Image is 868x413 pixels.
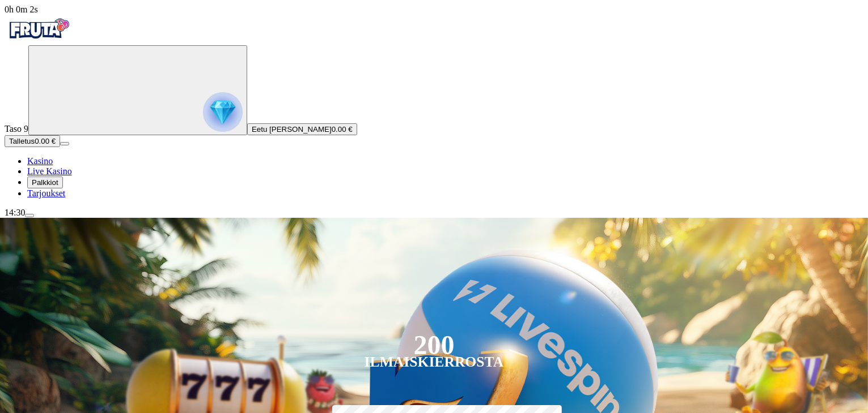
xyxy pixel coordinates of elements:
[60,142,69,145] button: menu
[25,214,34,217] button: menu
[332,125,353,134] span: 0.00 €
[28,45,247,135] button: reward progress
[27,166,72,176] span: Live Kasino
[27,177,63,188] button: reward iconPalkkiot
[32,178,58,187] span: Palkkiot
[5,35,73,45] a: Fruta
[27,188,65,198] a: gift-inverted iconTarjoukset
[27,156,53,166] a: diamond iconKasino
[27,188,65,198] span: Tarjoukset
[247,123,357,135] button: Eetu [PERSON_NAME]0.00 €
[203,92,243,132] img: reward progress
[5,135,60,147] button: Talletusplus icon0.00 €
[27,156,53,166] span: Kasino
[252,125,332,134] span: Eetu [PERSON_NAME]
[5,15,73,43] img: Fruta
[5,5,38,14] span: user session time
[365,355,504,369] div: Ilmaiskierrosta
[27,166,72,176] a: poker-chip iconLive Kasino
[5,124,28,134] span: Taso 9
[35,137,56,145] span: 0.00 €
[5,208,25,217] span: 14:30
[9,137,35,145] span: Talletus
[5,15,863,199] nav: Primary
[413,338,454,352] div: 200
